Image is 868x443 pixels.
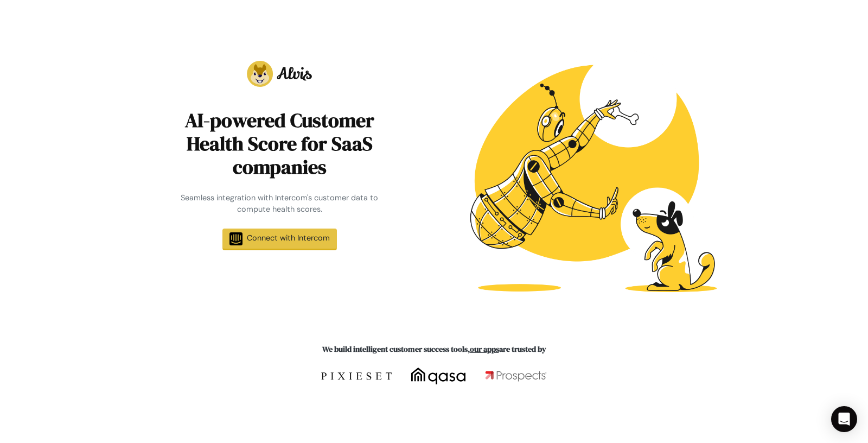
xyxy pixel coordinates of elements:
[485,370,547,383] img: Prospects
[177,109,382,179] h1: AI-powered Customer Health Score for SaaS companies
[831,406,857,432] div: Open Intercom Messenger
[247,233,330,243] span: Connect with Intercom
[442,26,735,319] img: Robot
[177,192,382,216] div: Seamless integration with Intercom's customer data to compute health scores.
[133,345,735,354] h6: We build intelligent customer success tools, are trusted by
[222,229,337,250] a: Connect with Intercom
[470,344,499,355] a: our apps
[247,61,312,87] img: Alvis
[411,368,465,385] img: qasa
[321,368,392,385] img: Pixieset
